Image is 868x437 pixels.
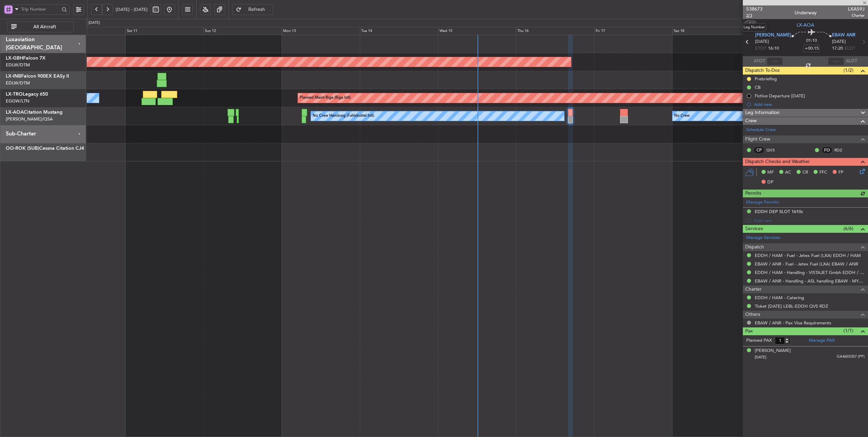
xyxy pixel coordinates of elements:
div: Leg Number [742,23,766,32]
span: 01:10 [806,37,817,44]
a: Schedule Crew [746,127,776,133]
div: No Crew [674,111,690,121]
span: AC [785,169,791,176]
a: EDDH / HAM - Handling - VISTAJET Gmbh EDDH / HAM [755,270,865,275]
span: Services [745,225,763,233]
span: LXA59J [848,5,865,13]
div: FO [821,146,833,154]
a: LX-GBHFalcon 7X [6,56,46,61]
a: [PERSON_NAME]/QSA [6,116,53,122]
div: [DATE] [88,20,100,26]
div: Prebriefing [755,76,777,82]
div: Tue 14 [360,27,438,35]
span: ETOT [755,45,766,52]
div: Fictive Departure [DATE] [755,93,805,99]
span: Refresh [243,7,271,12]
span: ALDT [846,58,857,65]
span: DP [767,179,773,186]
span: ATOT [754,58,765,65]
span: FP [838,169,844,176]
span: Charter [745,286,762,293]
span: LX-AOA [6,110,24,115]
span: [DATE] [832,38,846,45]
span: Others [745,311,760,319]
span: OO-ROK (SUB) [6,146,39,151]
div: Add new [754,101,865,107]
span: CR [802,169,808,176]
input: Trip Number [21,4,60,14]
span: Charter [848,13,865,18]
a: OO-ROK (SUB)Cessna Citation CJ4 [6,146,84,151]
a: LX-TROLegacy 650 [6,92,48,97]
a: EDLW/DTM [6,62,30,68]
div: Underway [795,9,817,16]
span: (1/2) [844,67,853,74]
span: Dispatch To-Dos [745,67,780,75]
button: Refresh [232,4,273,15]
a: EDDH / HAM - Fuel - Jetex Fuel (LXA) EDDH / HAM [755,253,861,258]
span: (6/6) [844,225,853,232]
label: Planned PAX [746,337,772,344]
span: [DATE] [755,355,766,360]
span: Dispatch [745,243,764,251]
div: Sun 12 [203,27,282,35]
span: LX-TRO [6,92,23,97]
span: [DATE] [755,38,769,45]
span: (1/1) [844,327,853,334]
span: ELDT [845,45,855,52]
div: No Crew Hamburg (Fuhlsbuttel Intl) [313,111,374,121]
a: Manage PAX [809,337,835,344]
div: Planned Maint Riga (Riga Intl) [300,93,351,103]
a: RDZ [834,147,850,153]
span: Pax [745,327,753,335]
div: Sat 18 [672,27,751,35]
div: Wed 15 [438,27,516,35]
a: Ticket [DATE] LEBL-EDDH QVS RDZ [755,303,828,309]
a: Manage Services [746,234,780,241]
a: EDDH / HAM - Catering [755,295,804,301]
span: 16:10 [768,45,779,52]
span: 17:20 [832,45,843,52]
span: Flight Crew [745,135,770,143]
span: [DATE] - [DATE] [116,6,148,13]
span: LX-GBH [6,56,23,61]
a: LX-AOACitation Mustang [6,110,63,115]
span: LX-INB [6,74,21,79]
a: LX-INBFalcon 900EX EASy II [6,74,69,79]
span: Crew [745,117,757,125]
div: CP [753,146,765,154]
span: Dispatch Checks and Weather [745,158,810,166]
span: EBAW ANR [832,32,855,39]
a: QVS [766,147,782,153]
div: Thu 16 [516,27,594,35]
a: EBAW / ANR - Handling - ASL handling EBAW - MYHANDLING [755,278,865,284]
div: Sat 11 [126,27,204,35]
div: Fri 17 [594,27,672,35]
a: EDLW/DTM [6,80,30,86]
span: GA4603357 (PP) [837,354,865,360]
div: [PERSON_NAME] [755,347,791,354]
a: EBAW / ANR - Fuel - Jetex Fuel (LXA) EBAW / ANR [755,261,858,267]
div: CB [755,84,761,90]
span: LX-AOA [797,21,814,29]
span: Leg Information [745,109,780,117]
button: All Aircraft [7,21,74,32]
span: MF [767,169,774,176]
span: All Aircraft [18,25,71,29]
a: EBAW / ANR - Pax Visa Requirements [755,320,831,326]
span: [PERSON_NAME] [755,32,791,39]
div: Mon 13 [282,27,360,35]
span: 2/3 [746,13,763,18]
a: EGGW/LTN [6,98,29,104]
span: 538673 [746,5,763,13]
span: FFC [819,169,827,176]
